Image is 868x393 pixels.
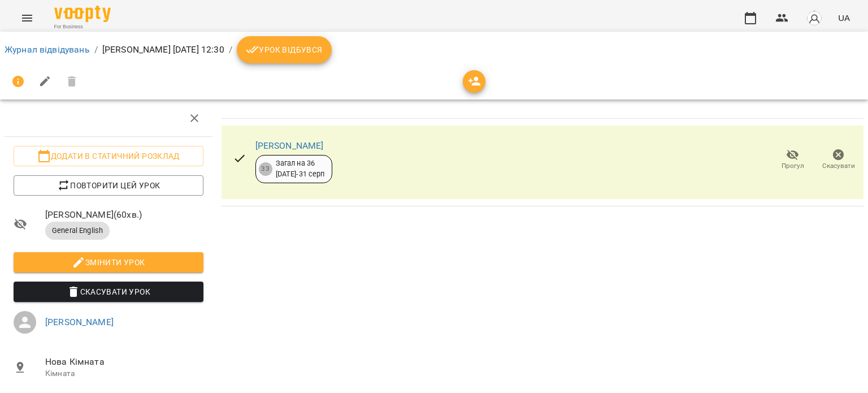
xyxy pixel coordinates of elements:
[14,282,203,302] button: Скасувати Урок
[94,43,98,57] li: /
[45,317,114,327] a: [PERSON_NAME]
[45,226,110,236] span: General English
[14,252,203,273] button: Змінити урок
[5,44,90,55] a: Журнал відвідувань
[246,43,323,57] span: Урок відбувся
[255,140,324,151] a: [PERSON_NAME]
[54,23,111,31] span: For Business
[822,161,855,171] span: Скасувати
[23,256,194,269] span: Змінити урок
[229,43,232,57] li: /
[45,355,203,369] span: Нова Кімната
[45,368,203,379] p: Кімната
[23,179,194,192] span: Повторити цей урок
[14,175,203,196] button: Повторити цей урок
[45,208,203,222] span: [PERSON_NAME] ( 60 хв. )
[5,36,863,63] nav: breadcrumb
[23,149,194,163] span: Додати в статичний розклад
[838,12,850,24] span: UA
[14,146,203,166] button: Додати в статичний розклад
[276,158,325,179] div: Загал на 36 [DATE] - 31 серп
[14,5,41,32] button: Menu
[834,7,854,28] button: UA
[770,144,815,176] button: Прогул
[815,144,861,176] button: Скасувати
[806,10,822,26] img: avatar_s.png
[54,6,111,22] img: Voopty Logo
[259,162,272,176] div: 33
[102,43,224,57] p: [PERSON_NAME] [DATE] 12:30
[23,285,194,299] span: Скасувати Урок
[237,36,332,63] button: Урок відбувся
[782,161,804,171] span: Прогул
